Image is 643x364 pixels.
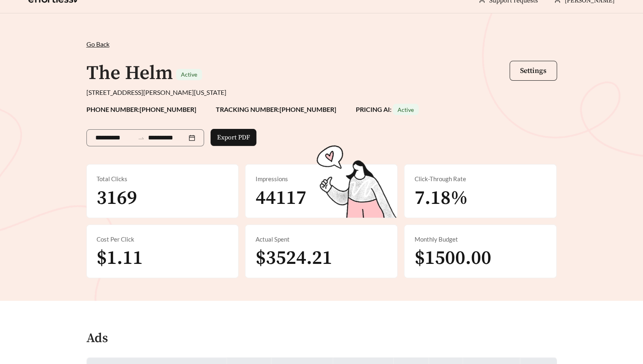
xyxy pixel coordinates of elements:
[86,332,108,346] h4: Ads
[97,186,137,210] span: 3169
[356,105,419,113] strong: PRICING AI:
[414,246,491,270] span: $1500.00
[97,246,143,270] span: $1.11
[86,61,173,86] h1: The Helm
[217,133,250,142] span: Export PDF
[510,61,557,81] button: Settings
[138,135,145,142] span: swap-right
[414,174,546,184] div: Click-Through Rate
[86,40,110,48] span: Go Back
[255,186,306,210] span: 44117
[398,106,414,113] span: Active
[255,246,332,270] span: $3524.21
[216,105,336,113] strong: TRACKING NUMBER: [PHONE_NUMBER]
[255,235,387,244] div: Actual Spent
[211,129,256,146] button: Export PDF
[255,174,387,184] div: Impressions
[86,105,196,113] strong: PHONE NUMBER: [PHONE_NUMBER]
[138,134,145,141] span: to
[181,71,197,78] span: Active
[97,174,229,184] div: Total Clicks
[520,66,546,75] span: Settings
[86,88,557,97] div: [STREET_ADDRESS][PERSON_NAME][US_STATE]
[414,186,467,210] span: 7.18%
[414,235,546,244] div: Monthly Budget
[97,235,229,244] div: Cost Per Click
